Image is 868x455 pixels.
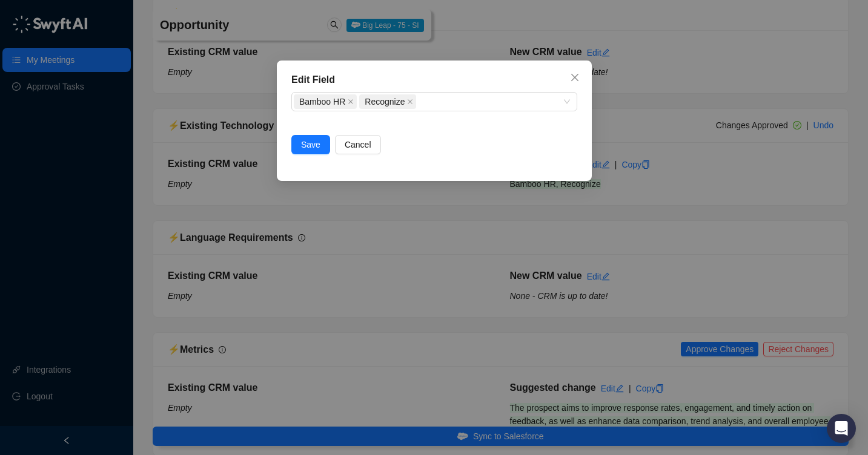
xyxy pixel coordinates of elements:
span: close [348,99,354,105]
span: close [570,73,580,82]
button: Close [565,68,585,87]
button: Save [291,135,330,154]
span: Save [301,138,320,151]
span: Bamboo HR [299,95,345,108]
div: Open Intercom Messenger [827,414,856,443]
span: close [407,99,413,105]
button: Cancel [334,135,380,154]
div: Edit Field [291,73,577,87]
span: Recognize [365,95,405,108]
span: Recognize [359,94,416,109]
span: Bamboo HR [294,94,357,109]
span: Cancel [344,138,371,151]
